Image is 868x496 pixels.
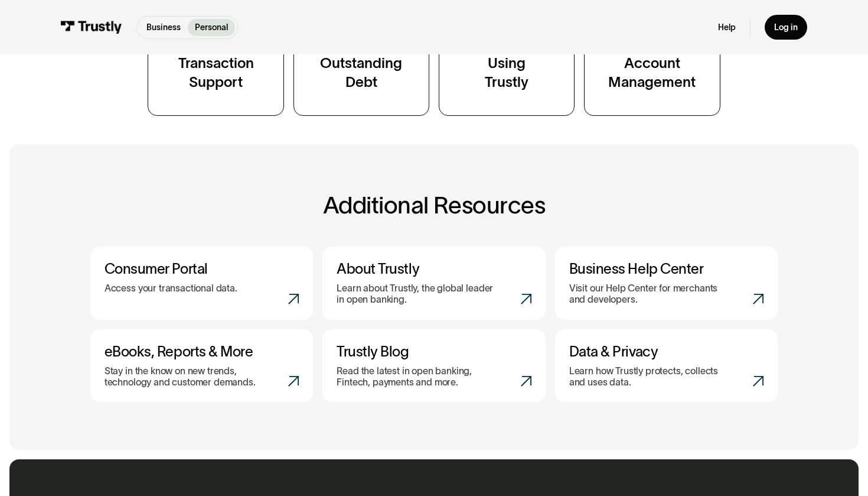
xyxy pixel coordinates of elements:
[188,19,235,36] a: Personal
[320,54,402,92] div: Outstanding Debt
[264,88,426,98] p: How do I delete a payment method on Trustly?
[31,196,136,205] a: Personal Help Center - Trustly
[322,329,546,403] a: Trustly BlogRead the latest in open banking, Fintech, payments and more.
[146,21,181,34] p: Business
[608,54,696,92] div: Account Management
[18,163,433,172] p: For further assistance, you can visit our .
[337,365,496,388] p: Read the latest in open banking, Fintech, payments and more.
[153,163,229,171] a: Personal Help Center
[139,19,188,36] a: Business
[569,365,729,388] p: Learn how Trustly protects, collects and uses data.
[406,290,441,300] img: Maven AGI Logo
[569,283,729,306] p: Visit our Help Center for merchants and developers.
[195,21,228,34] p: Personal
[18,125,433,154] p: Trustly does not require users to create an account or store payment methods directly. Instead, T...
[361,290,403,300] span: Powered by
[105,283,237,294] p: Access your transactional data.
[485,54,528,92] div: Using Trustly
[765,15,807,40] a: Log in
[569,343,763,361] h3: Data & Privacy
[569,261,763,278] h3: Business Help Center
[322,247,546,320] a: About TrustlyLearn about Trustly, the global leader in open banking.
[413,259,432,278] button: Submit question
[9,254,441,283] input: Question box
[555,329,778,403] a: Data & PrivacyLearn how Trustly protects, collects and uses data.
[61,21,122,34] img: Trustly Logo
[105,365,264,388] p: Stay in the know on new trends, technology and customer demands.
[18,181,433,191] div: Related links
[337,343,531,361] h3: Trustly Blog
[774,22,798,33] div: Log in
[337,283,496,306] p: Learn about Trustly, the global leader in open banking.
[90,329,314,403] a: eBooks, Reports & MoreStay in the know on new trends, technology and customer demands.
[105,343,299,361] h3: eBooks, Reports & More
[718,22,736,33] a: Help
[90,247,314,320] a: Consumer PortalAccess your transactional data.
[555,247,778,320] a: Business Help CenterVisit our Help Center for merchants and developers.
[105,261,299,278] h3: Consumer Portal
[18,20,433,39] p: Could you clarify your request? Are you asking how to delete a payment method associated with Tru...
[337,261,531,278] h3: About Trustly
[90,192,778,218] h2: Additional Resources
[178,54,254,92] div: Transaction Support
